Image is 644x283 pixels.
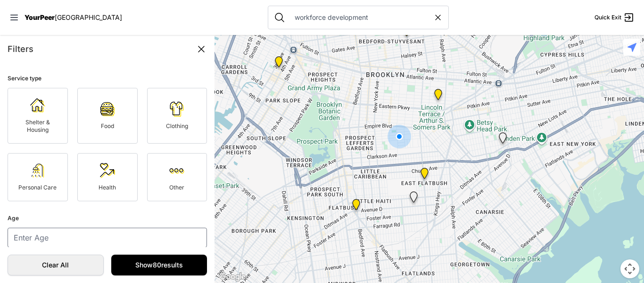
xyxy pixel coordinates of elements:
[594,12,635,23] a: Quick Exit
[99,184,116,191] span: Health
[8,44,33,54] span: Filters
[217,271,248,283] img: Google
[77,153,138,201] a: Health
[169,184,184,191] span: Other
[594,14,621,21] span: Quick Exit
[419,168,430,183] div: Community Outreach Office
[8,75,41,82] span: Service type
[289,13,433,22] input: Search
[25,15,122,20] a: YourPeer[GEOGRAPHIC_DATA]
[401,25,413,40] div: University Center for Academic and Workforce Development (UCAWD), Dr. Betty Shabazz Computer (BSC...
[25,119,50,133] span: Shelter & Housing
[8,228,207,248] input: Enter Age
[8,88,68,144] a: Shelter & Housing
[147,153,207,201] a: Other
[101,122,114,129] span: Food
[147,88,207,144] a: Clothing
[350,199,362,214] div: Brooklyn YAS (LGBTQIA2S+ Accept Program)
[77,88,138,144] a: Food
[217,271,248,283] a: Open this area in Google Maps (opens a new window)
[388,125,411,148] div: You are here!
[17,260,94,270] span: Clear All
[8,255,104,275] a: Clear All
[166,122,188,129] span: Clothing
[8,153,68,201] a: Personal Care
[620,259,639,278] button: Map camera controls
[111,255,207,275] a: Show80results
[432,89,444,104] div: University Center for Academic and Workforce Development (UCAWD), St. John’s Place (SJP) Family C...
[8,214,19,222] span: Age
[18,184,57,191] span: Personal Care
[25,13,55,21] span: YourPeer
[55,13,122,21] span: [GEOGRAPHIC_DATA]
